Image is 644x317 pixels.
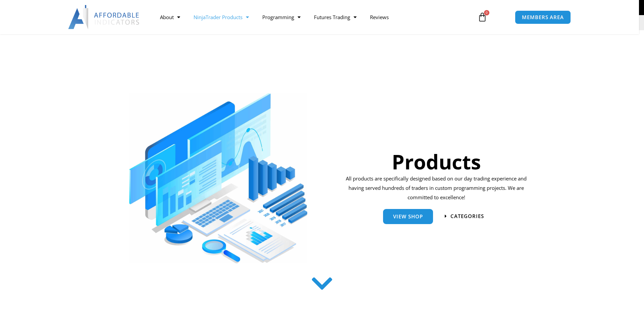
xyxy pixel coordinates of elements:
[343,174,529,202] p: All products are specifically designed based on our day trading experience and having served hund...
[153,9,470,25] nav: Menu
[129,93,307,263] img: ProductsSection scaled | Affordable Indicators – NinjaTrader
[522,15,564,20] span: MEMBERS AREA
[468,7,497,27] a: 0
[445,214,484,219] a: categories
[153,9,187,25] a: About
[363,9,395,25] a: Reviews
[68,5,140,29] img: LogoAI | Affordable Indicators – NinjaTrader
[484,10,489,15] span: 0
[343,148,529,176] h1: Products
[515,10,571,24] a: MEMBERS AREA
[256,9,307,25] a: Programming
[393,214,423,219] span: View Shop
[450,214,484,219] span: categories
[187,9,256,25] a: NinjaTrader Products
[307,9,363,25] a: Futures Trading
[383,209,433,224] a: View Shop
